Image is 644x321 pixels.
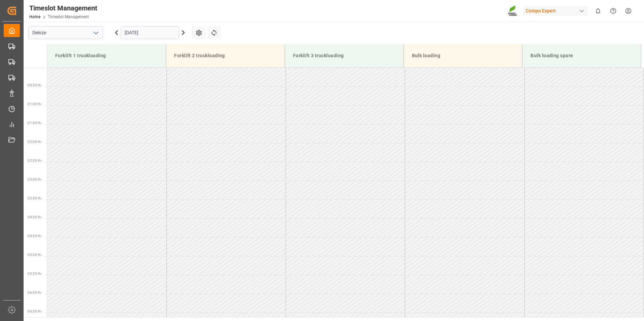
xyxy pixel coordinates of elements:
div: Bulk loading [409,49,517,62]
span: 02:00 Hr [28,140,41,144]
span: 04:00 Hr [28,215,41,219]
span: 05:00 Hr [28,253,41,257]
div: Forklift 2 truckloading [171,49,279,62]
span: 02:30 Hr [28,159,41,163]
button: Help Center [606,3,621,19]
span: 01:30 Hr [28,121,41,125]
img: Screenshot%202023-09-29%20at%2010.02.21.png_1712312052.png [508,5,518,17]
span: 01:00 Hr [28,102,41,106]
span: 04:30 Hr [28,234,41,238]
span: 05:30 Hr [28,272,41,276]
button: Compo Expert [523,4,590,17]
div: Timeslot Management [29,3,97,13]
button: open menu [91,28,101,38]
input: DD.MM.YYYY [121,26,179,39]
div: Compo Expert [523,6,588,16]
div: Bulk loading spare [528,49,636,62]
a: Home [29,14,40,19]
div: Forklift 3 truckloading [290,49,398,62]
span: 00:30 Hr [28,83,41,87]
button: show 0 new notifications [590,3,606,19]
span: 03:00 Hr [28,178,41,181]
span: 06:00 Hr [28,291,41,294]
span: 06:30 Hr [28,310,41,313]
span: 03:30 Hr [28,197,41,200]
div: Forklift 1 truckloading [53,49,160,62]
input: Type to search/select [28,26,103,39]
